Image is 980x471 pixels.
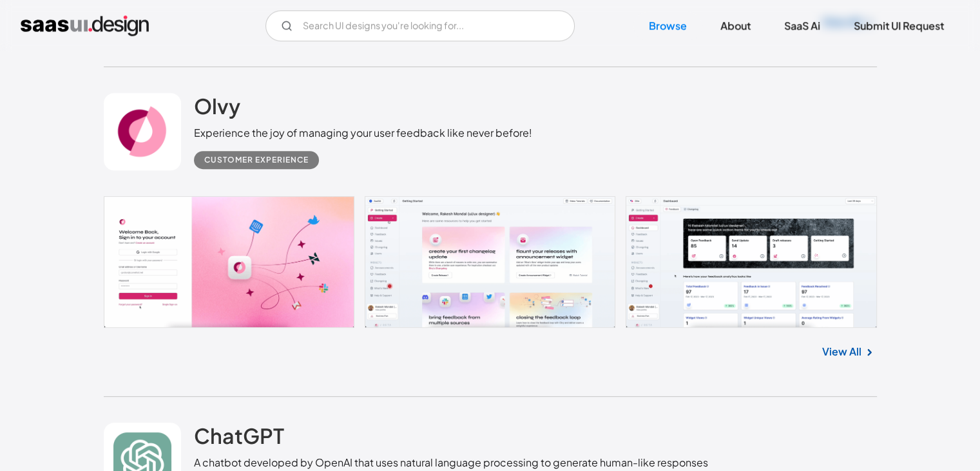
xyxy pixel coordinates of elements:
div: A chatbot developed by OpenAI that uses natural language processing to generate human-like responses [194,455,708,470]
a: ChatGPT [194,423,284,455]
h2: ChatGPT [194,423,284,448]
a: SaaS Ai [769,12,836,40]
h2: Olvy [194,93,240,119]
a: About [705,12,766,40]
a: View All [822,344,861,359]
div: Customer Experience [204,152,309,168]
a: Submit UI Request [838,12,959,40]
a: Olvy [194,93,240,125]
form: Email Form [265,10,575,41]
div: Experience the joy of managing your user feedback like never before! [194,125,532,141]
a: Browse [633,12,702,40]
input: Search UI designs you're looking for... [265,10,575,41]
a: home [21,15,149,36]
